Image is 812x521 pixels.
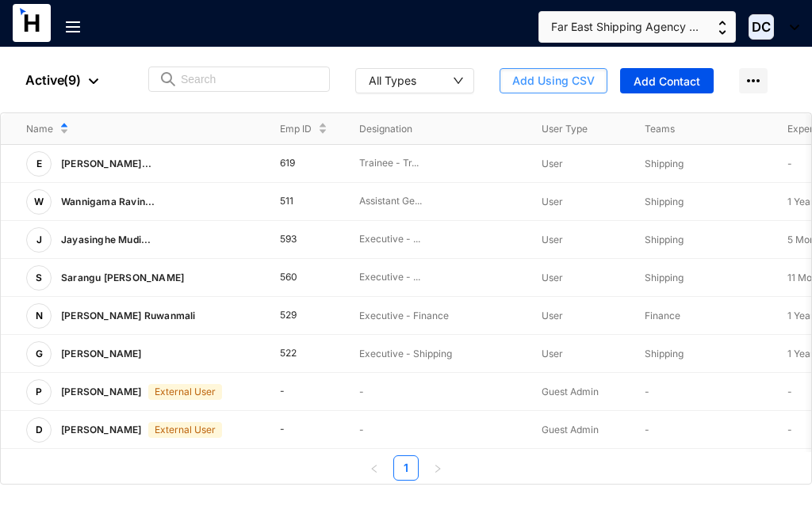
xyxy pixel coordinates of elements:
[61,234,151,245] span: Jayasinghe Mudi...
[645,346,762,362] p: Shipping
[359,422,516,438] p: -
[159,71,178,87] img: search.8ce656024d3affaeffe32e5b30621cb7.svg
[61,158,151,169] span: [PERSON_NAME]...
[787,424,792,435] span: -
[512,73,595,89] span: Add Using CSV
[181,67,320,91] input: Search
[255,373,334,411] td: -
[255,113,334,145] th: Emp ID
[255,221,334,259] td: 593
[542,310,563,321] span: User
[36,273,42,283] span: S
[36,349,43,359] span: G
[739,68,768,93] img: more-horizontal.eedb2faff8778e1aceccc67cc90ae3cb.svg
[645,422,762,438] p: -
[620,68,714,93] button: Add Contact
[425,455,450,481] button: right
[355,68,474,93] button: All Types
[645,384,762,400] p: -
[619,113,762,145] th: Teams
[255,259,334,297] td: 560
[645,308,762,324] p: Finance
[645,232,762,248] p: Shipping
[255,449,334,487] td: -
[52,265,190,291] p: Sarangu [PERSON_NAME]
[359,194,516,209] p: Assistant Ge...
[61,196,155,207] span: Wannigama Ravin...
[36,159,42,169] span: E
[52,417,148,443] p: [PERSON_NAME]
[453,75,464,86] span: down
[155,422,216,438] p: External User
[255,411,334,449] td: -
[334,113,516,145] th: Designation
[752,21,771,34] span: DC
[34,197,44,207] span: W
[551,18,699,36] span: Far East Shipping Agency ...
[393,455,419,481] li: 1
[542,234,563,245] span: User
[359,346,516,362] p: Executive - Shipping
[359,156,516,171] p: Trainee - Tr...
[782,25,799,30] img: dropdown-black.8e83cc76930a90b1a4fdb6d089b7bf3a.svg
[433,464,442,473] span: right
[425,455,450,481] li: Next Page
[280,121,312,137] span: Emp ID
[538,11,736,43] button: Far East Shipping Agency ...
[36,425,43,435] span: D
[155,384,216,400] p: External User
[500,68,607,93] button: Add Using CSV
[369,72,416,88] div: All Types
[66,21,80,32] img: menu-out.303cd30ef9f6dc493f087f509d1c4ae4.svg
[645,194,762,210] p: Shipping
[26,121,53,137] span: Name
[787,386,792,397] span: -
[36,311,43,321] span: N
[89,78,98,84] img: dropdown-black.8e83cc76930a90b1a4fdb6d089b7bf3a.svg
[52,303,202,329] p: [PERSON_NAME] Ruwanmali
[542,158,563,169] span: User
[52,341,148,367] p: [PERSON_NAME]
[36,235,42,245] span: J
[516,113,619,145] th: User Type
[542,424,599,435] span: Guest Admin
[255,145,334,183] td: 619
[25,70,98,89] p: Active ( 9 )
[359,384,516,400] p: -
[255,297,334,335] td: 529
[718,21,726,35] img: up-down-arrow.74152d26bf9780fbf563ca9c90304185.svg
[542,196,563,207] span: User
[362,455,387,481] button: left
[645,156,762,172] p: Shipping
[36,387,42,397] span: P
[255,183,334,221] td: 511
[370,464,379,473] span: left
[362,455,387,481] li: Previous Page
[255,335,334,373] td: 522
[52,379,148,405] p: [PERSON_NAME]
[359,270,516,285] p: Executive - ...
[359,308,516,324] p: Executive - Finance
[634,74,700,89] span: Add Contact
[787,158,792,169] span: -
[542,386,599,397] span: Guest Admin
[359,232,516,247] p: Executive - ...
[394,456,418,480] a: 1
[542,348,563,359] span: User
[645,270,762,286] p: Shipping
[542,272,563,283] span: User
